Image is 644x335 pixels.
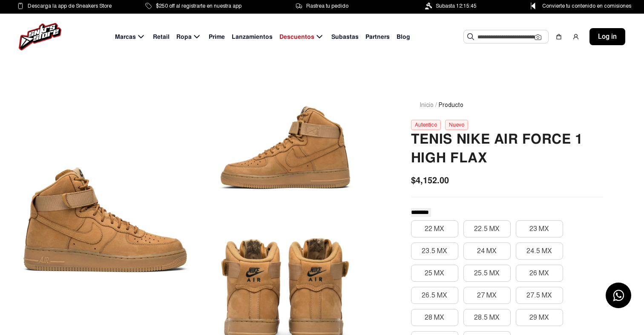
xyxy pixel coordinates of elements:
[306,1,348,11] span: Rastrea tu pedido
[411,174,449,187] span: $4,152.00
[411,287,458,304] button: 26.5 MX
[115,32,136,41] span: Marcas
[279,32,314,41] span: Descuentos
[331,32,359,41] span: Subastas
[439,101,463,110] span: Producto
[435,101,437,110] span: /
[153,32,170,41] span: Retail
[463,243,511,260] button: 24 MX
[528,3,538,9] img: Control Point Icon
[411,220,458,237] button: 22 MX
[516,220,563,237] button: 23 MX
[411,309,458,326] button: 28 MX
[156,1,241,11] span: $250 off al registrarte en nuestra app
[463,287,511,304] button: 27 MX
[365,32,390,41] span: Partners
[572,33,579,40] img: user
[19,23,61,50] img: logo
[411,130,603,167] h2: Tenis Nike Air Force 1 High Flax
[176,32,192,41] span: Ropa
[463,220,511,237] button: 22.5 MX
[516,287,563,304] button: 27.5 MX
[463,309,511,326] button: 28.5 MX
[542,1,631,11] span: Convierte tu contenido en comisiones
[467,33,474,40] img: Buscar
[436,1,477,11] span: Subasta 12:15:45
[535,34,541,40] img: Cámara
[411,120,441,130] div: Autentico
[445,120,468,130] div: Nuevo
[209,32,225,41] span: Prime
[411,265,458,282] button: 25 MX
[411,243,458,260] button: 23.5 MX
[28,1,112,11] span: Descarga la app de Sneakers Store
[232,32,273,41] span: Lanzamientos
[516,309,563,326] button: 29 MX
[463,265,511,282] button: 25.5 MX
[516,243,563,260] button: 24.5 MX
[420,101,434,109] a: Inicio
[598,32,617,42] span: Log in
[516,265,563,282] button: 26 MX
[397,32,410,41] span: Blog
[555,33,562,40] img: shopping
